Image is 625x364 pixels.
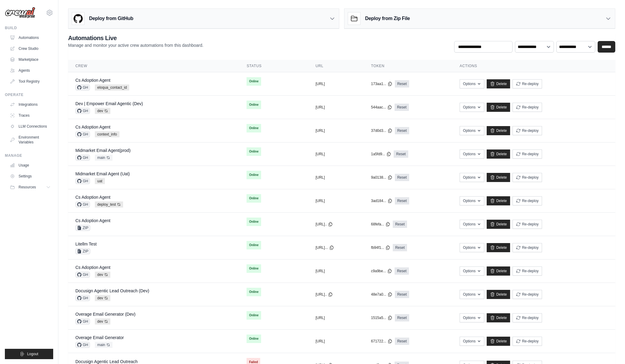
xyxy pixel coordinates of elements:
a: Overage Email Generator [75,335,124,340]
a: Delete [487,220,510,229]
span: GH [75,155,90,161]
a: Cs Adoption Agent [75,125,110,129]
span: GH [75,178,90,184]
button: Options [460,243,484,252]
button: Options [460,126,484,135]
a: Litellm Test [75,242,97,246]
span: GH [75,318,90,325]
a: Usage [7,160,53,170]
a: Delete [487,196,510,205]
span: dev [95,272,110,278]
a: Delete [487,103,510,112]
span: Online [247,218,261,226]
span: Online [247,311,261,320]
a: Delete [487,313,510,322]
a: Marketplace [7,55,53,64]
div: Operate [5,92,53,97]
a: Reset [393,244,407,251]
a: Delete [487,266,510,276]
h3: Deploy from Zip File [365,15,410,22]
span: Online [247,194,261,203]
button: Options [460,266,484,276]
button: 1515a5... [371,315,392,320]
button: Options [460,196,484,205]
button: 3ad184... [371,198,392,203]
span: GH [75,295,90,301]
button: Re-deploy [513,220,542,229]
button: Re-deploy [513,337,542,346]
th: Actions [452,60,615,72]
img: Logo [5,7,35,19]
span: context_info [95,131,119,137]
div: Manage [5,153,53,158]
button: c9a9be... [371,269,392,273]
span: GH [75,84,90,91]
a: Integrations [7,100,53,109]
a: Traces [7,111,53,120]
span: GH [75,131,90,137]
a: Reset [394,150,408,158]
a: Delete [487,290,510,299]
span: dev [95,295,110,301]
button: Options [460,79,484,88]
button: Re-deploy [513,196,542,205]
a: Cs Adoption Agent [75,265,110,270]
span: Online [247,147,261,156]
a: LLM Connections [7,122,53,131]
span: eloqua_contact_id [95,84,129,91]
h3: Deploy from GitHub [89,15,133,22]
a: Midmarket Email Agent(prod) [75,148,130,153]
span: Logout [27,352,38,356]
a: Overage Email Generator (Dev) [75,312,136,317]
button: Logout [5,349,53,359]
button: 37d0d3... [371,128,392,133]
a: Automations [7,33,53,43]
span: Online [247,77,261,86]
span: main [95,342,112,348]
a: Delete [487,126,510,135]
button: 1a5fd9... [371,152,392,156]
th: Status [239,60,308,72]
span: Online [247,171,261,179]
a: Reset [395,267,409,275]
span: Online [247,335,261,343]
button: Re-deploy [513,313,542,322]
p: Manage and monitor your active crew automations from this dashboard. [68,42,203,48]
a: Cs Adoption Agent [75,218,110,223]
a: Reset [393,221,407,228]
a: Crew Studio [7,44,53,53]
span: main [95,155,112,161]
span: GH [75,108,90,114]
a: Reset [395,127,409,134]
button: 68fefa... [371,222,390,227]
button: 173aa1... [371,81,392,86]
button: Re-deploy [513,290,542,299]
button: Resources [7,182,53,192]
button: Options [460,103,484,112]
div: Build [5,26,53,30]
a: Reset [395,314,409,321]
a: Agents [7,66,53,75]
span: GH [75,272,90,278]
a: Reset [395,338,409,345]
span: dev [95,318,110,325]
button: 48e7a0... [371,292,392,297]
button: 671722... [371,339,392,344]
span: Online [247,241,261,249]
span: Online [247,288,261,296]
button: Re-deploy [513,126,542,135]
button: Options [460,220,484,229]
a: Reset [395,174,409,181]
a: Cs Adoption Agent [75,195,110,200]
span: deploy_test [95,201,123,208]
a: Cs Adoption Agent [75,78,110,83]
span: Online [247,264,261,273]
a: Delete [487,79,510,88]
button: 9a0138... [371,175,392,180]
a: Reset [395,291,409,298]
button: 544aac... [371,105,392,110]
a: Docusign Agentic Lead Outreach [75,359,138,364]
th: Token [364,60,453,72]
button: Re-deploy [513,103,542,112]
h2: Automations Live [68,34,203,42]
